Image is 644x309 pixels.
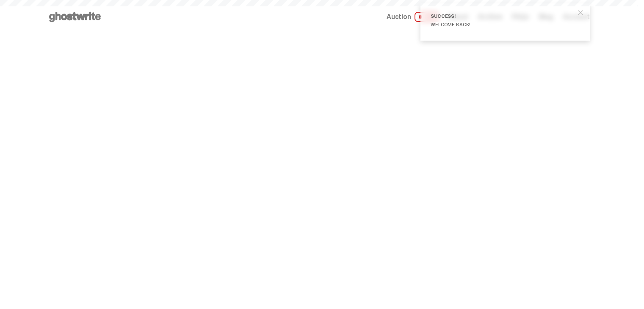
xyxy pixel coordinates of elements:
[415,12,439,22] span: LIVE
[387,12,438,22] a: Auction LIVE
[573,5,588,20] button: close
[431,14,573,19] div: Success!
[387,14,411,20] span: Auction
[431,22,573,27] div: Welcome back!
